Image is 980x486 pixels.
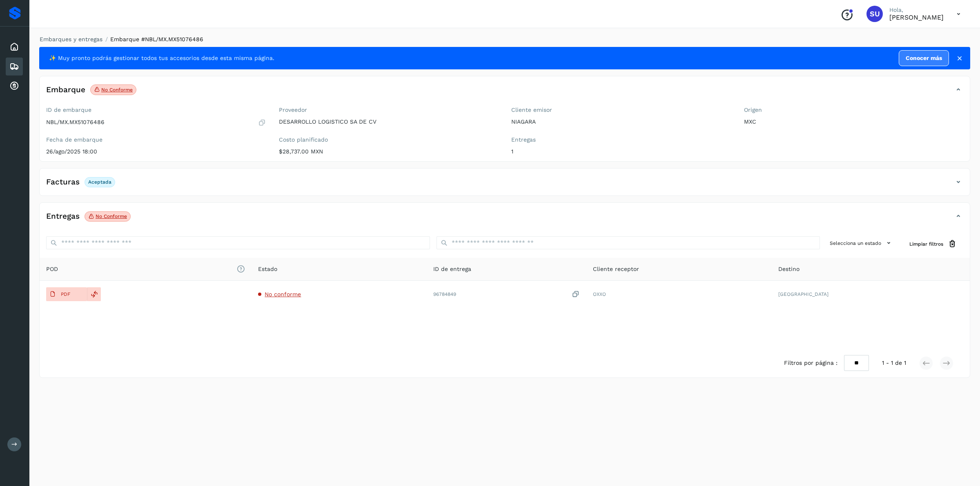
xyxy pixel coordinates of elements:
[511,118,731,125] p: NIAGARA
[889,7,944,13] p: Hola,
[511,148,731,155] p: 1
[265,291,301,297] span: No conforme
[778,265,800,273] span: Destino
[744,107,964,113] label: Origen
[61,291,70,297] p: PDF
[46,136,266,143] label: Fecha de embarque
[433,265,471,273] span: ID de entrega
[909,240,943,248] span: Limpiar filtros
[511,107,731,113] label: Cliente emisor
[903,236,963,251] button: Limpiar filtros
[40,83,970,103] div: EmbarqueNo conforme
[511,136,731,143] label: Entregas
[6,38,23,56] div: Inicio
[784,359,837,367] span: Filtros por página :
[40,175,970,195] div: FacturasAceptada
[258,265,277,273] span: Estado
[46,119,105,126] p: NBL/MX.MX51076486
[40,36,102,42] a: Embarques y entregas
[433,290,580,299] div: 96784849
[279,118,499,125] p: DESARROLLO LOGISTICO SA DE CV
[46,287,87,301] button: PDF
[593,265,639,273] span: Cliente receptor
[87,287,101,301] div: Reemplazar POD
[49,54,274,62] span: ✨ Muy pronto podrás gestionar todos tus accesorios desde esta misma página.
[40,209,970,230] div: EntregasNo conforme
[46,265,245,273] span: POD
[46,212,80,221] h4: Entregas
[101,87,133,93] p: No conforme
[96,213,127,219] p: No conforme
[882,359,906,367] span: 1 - 1 de 1
[46,178,80,187] h4: Facturas
[88,179,111,185] p: Aceptada
[110,36,203,42] span: Embarque #NBL/MX.MX51076486
[46,148,266,155] p: 26/ago/2025 18:00
[279,107,499,113] label: Proveedor
[279,148,499,155] p: $28,737.00 MXN
[279,136,499,143] label: Costo planificado
[586,281,772,308] td: OXXO
[6,58,23,75] div: Embarques
[899,50,949,66] a: Conocer más
[46,85,85,95] h4: Embarque
[46,107,266,113] label: ID de embarque
[39,35,970,44] nav: breadcrumb
[6,77,23,95] div: Cuentas por cobrar
[744,118,964,125] p: MXC
[889,13,944,21] p: Sayra Ugalde
[826,236,896,250] button: Selecciona un estado
[772,281,970,308] td: [GEOGRAPHIC_DATA]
